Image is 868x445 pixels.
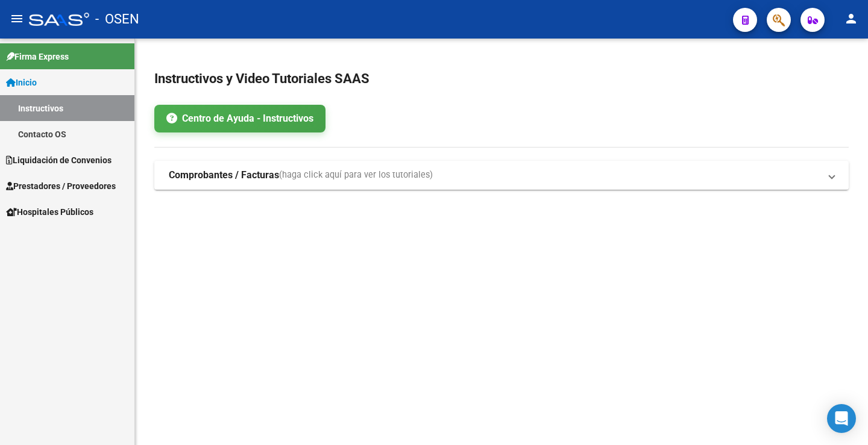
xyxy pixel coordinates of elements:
[154,67,849,90] h2: Instructivos y Video Tutoriales SAAS
[6,50,69,63] span: Firma Express
[6,154,112,167] span: Liquidación de Convenios
[6,205,93,219] span: Hospitales Públicos
[154,105,325,132] a: Centro de Ayuda - Instructivos
[95,6,139,33] span: - OSEN
[169,169,279,182] strong: Comprobantes / Facturas
[10,11,24,26] mat-icon: menu
[6,179,116,193] span: Prestadores / Proveedores
[279,169,433,182] span: (haga click aquí para ver los tutoriales)
[154,161,849,190] mat-expansion-panel-header: Comprobantes / Facturas(haga click aquí para ver los tutoriales)
[6,76,37,89] span: Inicio
[844,11,858,26] mat-icon: person
[827,404,856,433] div: Open Intercom Messenger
